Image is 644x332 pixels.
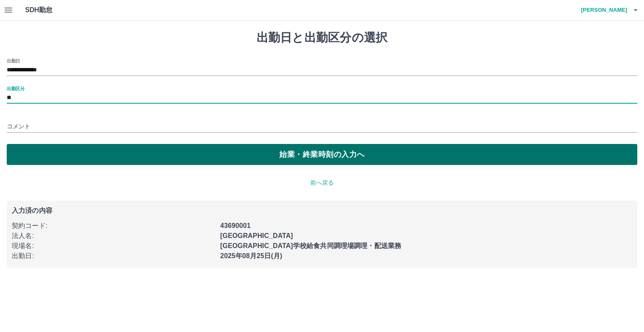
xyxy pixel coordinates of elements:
p: 契約コード : [12,221,215,231]
label: 出勤区分 [7,85,24,91]
p: 入力済の内容 [12,207,632,214]
p: 法人名 : [12,231,215,241]
label: 出勤日 [7,58,20,64]
p: 前へ戻る [7,178,637,187]
h1: 出勤日と出勤区分の選択 [7,31,637,45]
b: [GEOGRAPHIC_DATA]学校給食共同調理場調理・配送業務 [220,242,401,249]
b: [GEOGRAPHIC_DATA] [220,232,293,239]
button: 始業・終業時刻の入力へ [7,144,637,165]
p: 現場名 : [12,241,215,251]
b: 43690001 [220,222,250,229]
p: 出勤日 : [12,251,215,261]
b: 2025年08月25日(月) [220,252,282,259]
